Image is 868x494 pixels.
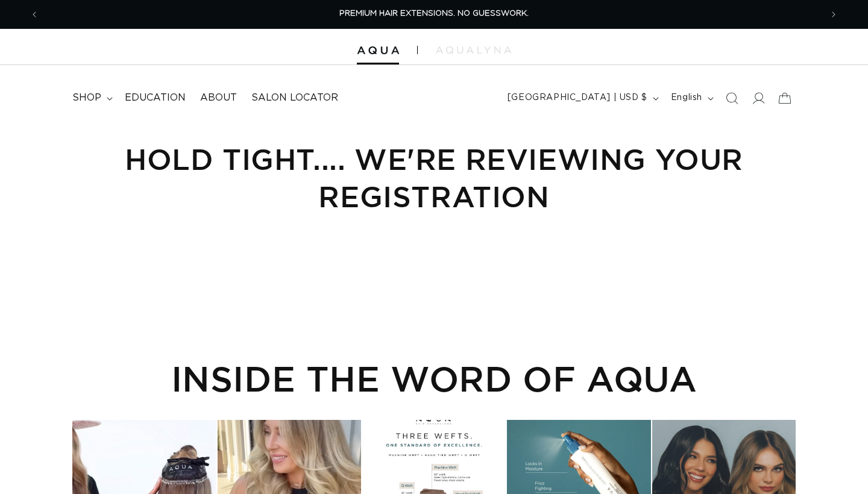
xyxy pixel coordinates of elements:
a: About [193,84,244,111]
span: shop [72,92,101,104]
span: Salon Locator [251,92,338,104]
span: About [200,92,237,104]
summary: Search [719,85,745,111]
img: aqualyna.com [436,46,511,54]
span: [GEOGRAPHIC_DATA] | USD $ [508,92,647,104]
a: Salon Locator [244,84,345,111]
h1: Hold Tight.... we're reviewing your Registration [72,140,796,216]
h2: INSIDE THE WORD OF AQUA [72,358,796,399]
button: Previous announcement [21,3,48,26]
a: Education [118,84,193,111]
span: Education [125,92,186,104]
span: PREMIUM HAIR EXTENSIONS. NO GUESSWORK. [339,10,529,17]
button: Next announcement [820,3,847,26]
button: English [664,87,719,110]
button: [GEOGRAPHIC_DATA] | USD $ [500,87,664,110]
span: English [671,92,702,104]
summary: shop [65,84,118,111]
img: Aqua Hair Extensions [357,46,399,55]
